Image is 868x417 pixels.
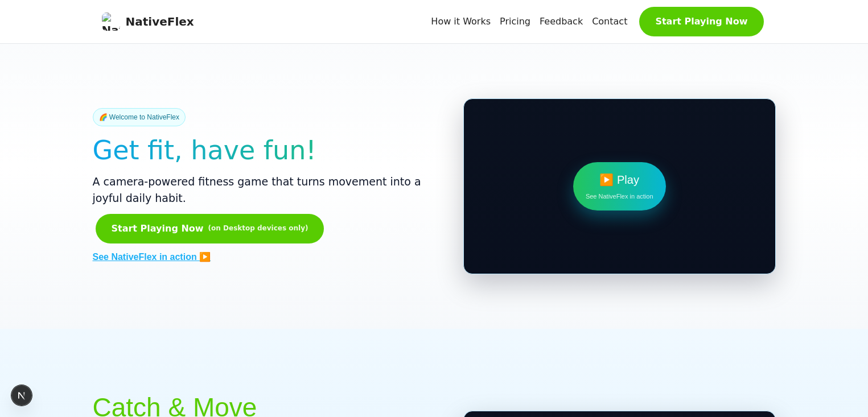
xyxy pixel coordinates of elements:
span: See NativeFlex in action [586,192,653,201]
h1: Get fit, have fun! [93,131,436,170]
p: A camera-powered fitness game that turns movement into a joyful daily habit. [93,174,436,206]
a: How it Works [431,15,491,28]
span: (on Desktop devices only) [208,223,308,233]
button: Start Playing Now [96,214,324,243]
img: NativeFlex logo [102,13,120,31]
button: Start Playing Now [639,7,763,36]
a: Pricing [500,15,530,28]
a: Feedback [540,15,583,28]
div: 🌈 Welcome to NativeFlex [93,108,186,126]
span: Start Playing Now [112,222,204,236]
a: See NativeFlex in action ▶️ [93,250,211,264]
a: Contact [592,15,627,28]
button: ▶️ PlaySee NativeFlex in action [573,162,666,210]
span: NativeFlex [126,13,194,30]
div: Play video [464,99,775,274]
